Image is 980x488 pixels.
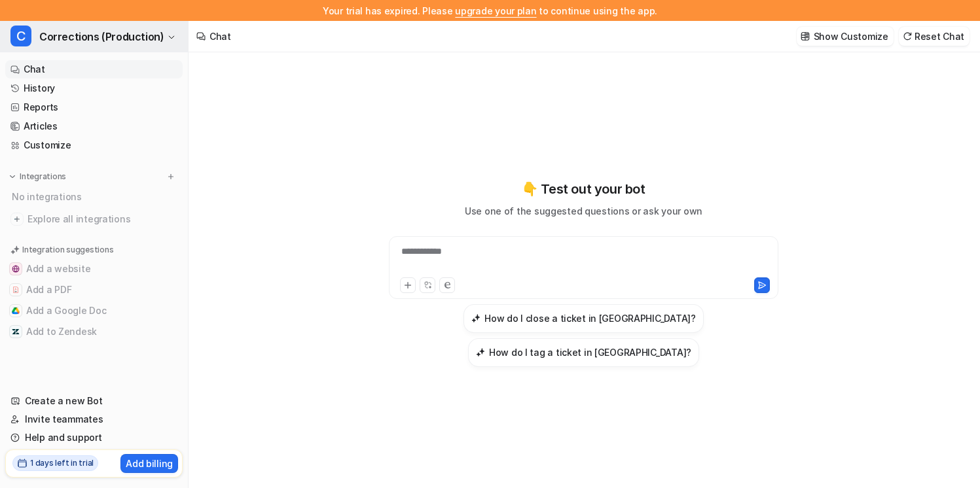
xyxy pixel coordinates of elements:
[5,428,183,447] a: Help and support
[126,457,173,470] p: Add billing
[5,392,183,410] a: Create a new Bot
[455,5,536,16] a: upgrade your plan
[5,60,183,78] a: Chat
[8,172,17,181] img: expand menu
[489,345,691,359] h3: How do I tag a ticket in [GEOGRAPHIC_DATA]?
[468,338,699,367] button: How do I tag a ticket in Freshdesk?How do I tag a ticket in [GEOGRAPHIC_DATA]?
[5,321,183,342] button: Add to ZendeskAdd to Zendesk
[814,29,888,43] p: Show Customize
[522,179,645,199] p: 👇 Test out your bot
[5,210,183,228] a: Explore all integrations
[463,304,703,333] button: How do I close a ticket in Zendesk?How do I close a ticket in [GEOGRAPHIC_DATA]?
[27,209,177,230] span: Explore all integrations
[12,307,20,315] img: Add a Google Doc
[120,454,178,473] button: Add billing
[5,300,183,321] button: Add a Google DocAdd a Google Doc
[22,244,113,256] p: Integration suggestions
[471,313,481,323] img: How do I close a ticket in Zendesk?
[801,31,810,41] img: customize
[5,79,183,97] a: History
[797,27,894,46] button: Show Customize
[484,311,695,325] h3: How do I close a ticket in [GEOGRAPHIC_DATA]?
[5,258,183,279] button: Add a websiteAdd a website
[899,27,970,46] button: Reset Chat
[5,98,183,116] a: Reports
[10,26,31,46] span: C
[465,204,702,218] p: Use one of the suggested questions or ask your own
[8,186,183,207] div: No integrations
[10,213,24,226] img: explore all integrations
[20,171,66,182] p: Integrations
[5,410,183,428] a: Invite teammates
[39,27,164,46] span: Corrections (Production)
[12,265,20,273] img: Add a website
[5,170,70,183] button: Integrations
[903,31,912,41] img: reset
[30,457,94,469] h2: 1 days left in trial
[166,172,175,181] img: menu_add.svg
[476,347,485,357] img: How do I tag a ticket in Freshdesk?
[5,117,183,135] a: Articles
[12,328,20,336] img: Add to Zendesk
[5,279,183,300] button: Add a PDFAdd a PDF
[5,136,183,154] a: Customize
[12,286,20,294] img: Add a PDF
[209,29,231,43] div: Chat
